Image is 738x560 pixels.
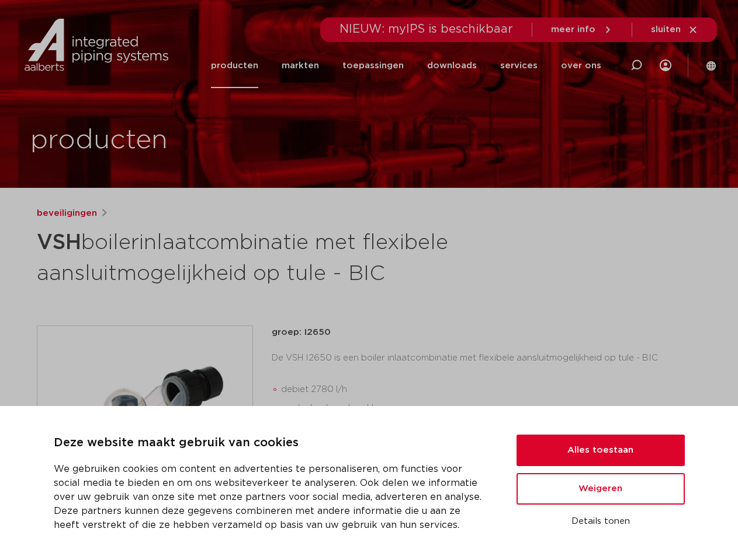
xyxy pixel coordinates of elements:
strong: VSH [37,232,81,253]
h1: boilerinlaatcombinatie met flexibele aansluitmogelijkheid op tule - BIC [37,225,476,288]
span: NIEUW: myIPS is beschikbaar [339,23,513,35]
a: downloads [427,43,477,88]
a: over ons [561,43,601,88]
a: meer info [551,24,613,35]
span: sluiten [651,25,681,34]
a: sluiten [651,24,698,35]
a: beveiligingen [37,206,97,220]
img: Product Image for VSH boilerinlaatcombinatie met flexibele aansluitmogelijkheid op tule - BIC [37,326,252,541]
button: Alles toestaan [517,435,685,466]
h1: producten [30,122,168,159]
li: debiet 2780 l/h [281,380,702,399]
button: Details tonen [517,512,685,531]
a: toepassingen [342,43,404,88]
p: Deze website maakt gebruik van cookies [54,434,488,453]
a: producten [211,43,258,88]
button: Weigeren [517,473,685,505]
p: groep: I2650 [272,325,702,339]
p: We gebruiken cookies om content en advertenties te personaliseren, om functies voor social media ... [54,462,488,532]
div: De VSH I2650 is een boiler inlaatcombinatie met flexibele aansluitmogelijkheid op tule - BIC [272,349,702,441]
a: markten [282,43,319,88]
span: meer info [551,25,595,34]
a: services [500,43,538,88]
nav: Menu [211,43,601,88]
li: controleerbare keerklep [281,399,702,418]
